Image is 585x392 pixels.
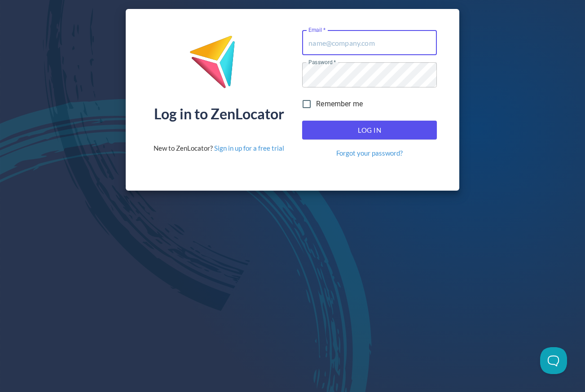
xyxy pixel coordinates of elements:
input: name@company.com [302,30,437,55]
img: ZenLocator [189,35,249,96]
div: Log in to ZenLocator [154,107,284,121]
iframe: Toggle Customer Support [540,347,567,374]
a: Sign in up for a free trial [214,144,284,152]
button: Log In [302,121,437,139]
span: Remember me [316,99,363,109]
div: New to ZenLocator? [154,144,284,153]
span: Log In [312,124,427,136]
a: Forgot your password? [336,148,403,158]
